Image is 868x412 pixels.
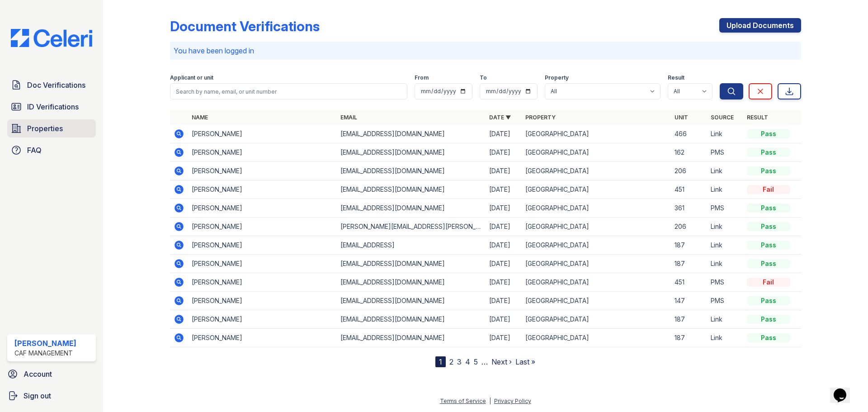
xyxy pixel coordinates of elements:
[747,185,790,194] div: Fail
[747,241,790,250] div: Pass
[415,74,429,81] label: From
[747,222,790,231] div: Pass
[7,98,96,116] a: ID Verifications
[671,236,707,255] td: 187
[188,255,337,273] td: [PERSON_NAME]
[4,365,99,383] a: Account
[337,292,486,310] td: [EMAIL_ADDRESS][DOMAIN_NAME]
[522,255,670,273] td: [GEOGRAPHIC_DATA]
[486,292,522,310] td: [DATE]
[188,199,337,218] td: [PERSON_NAME]
[719,18,801,33] a: Upload Documents
[486,125,522,143] td: [DATE]
[486,273,522,292] td: [DATE]
[486,236,522,255] td: [DATE]
[522,180,670,199] td: [GEOGRAPHIC_DATA]
[707,329,743,347] td: Link
[337,329,486,347] td: [EMAIL_ADDRESS][DOMAIN_NAME]
[525,114,556,121] a: Property
[337,310,486,329] td: [EMAIL_ADDRESS][DOMAIN_NAME]
[522,329,670,347] td: [GEOGRAPHIC_DATA]
[747,204,790,213] div: Pass
[747,333,790,342] div: Pass
[671,218,707,236] td: 206
[671,125,707,143] td: 466
[671,329,707,347] td: 187
[188,273,337,292] td: [PERSON_NAME]
[188,143,337,162] td: [PERSON_NAME]
[707,292,743,310] td: PMS
[24,369,52,379] span: Account
[7,119,96,137] a: Properties
[671,310,707,329] td: 187
[14,349,76,358] div: CAF Management
[486,255,522,273] td: [DATE]
[337,143,486,162] td: [EMAIL_ADDRESS][DOMAIN_NAME]
[337,125,486,143] td: [EMAIL_ADDRESS][DOMAIN_NAME]
[337,218,486,236] td: [PERSON_NAME][EMAIL_ADDRESS][PERSON_NAME][DOMAIN_NAME]
[494,398,531,404] a: Privacy Policy
[7,141,96,159] a: FAQ
[486,199,522,218] td: [DATE]
[337,180,486,199] td: [EMAIL_ADDRESS][DOMAIN_NAME]
[830,376,859,403] iframe: chat widget
[337,162,486,180] td: [EMAIL_ADDRESS][DOMAIN_NAME]
[337,236,486,255] td: [EMAIL_ADDRESS]
[522,125,670,143] td: [GEOGRAPHIC_DATA]
[27,101,79,112] span: ID Verifications
[486,218,522,236] td: [DATE]
[671,199,707,218] td: 361
[747,129,790,138] div: Pass
[480,74,487,81] label: To
[747,114,768,121] a: Result
[170,74,213,81] label: Applicant or unit
[486,180,522,199] td: [DATE]
[337,273,486,292] td: [EMAIL_ADDRESS][DOMAIN_NAME]
[188,236,337,255] td: [PERSON_NAME]
[707,199,743,218] td: PMS
[522,292,670,310] td: [GEOGRAPHIC_DATA]
[747,259,790,268] div: Pass
[522,143,670,162] td: [GEOGRAPHIC_DATA]
[465,357,470,366] a: 4
[449,357,453,366] a: 2
[188,162,337,180] td: [PERSON_NAME]
[707,143,743,162] td: PMS
[192,114,208,121] a: Name
[188,292,337,310] td: [PERSON_NAME]
[711,114,734,121] a: Source
[747,278,790,287] div: Fail
[337,199,486,218] td: [EMAIL_ADDRESS][DOMAIN_NAME]
[522,273,670,292] td: [GEOGRAPHIC_DATA]
[486,310,522,329] td: [DATE]
[522,162,670,180] td: [GEOGRAPHIC_DATA]
[707,162,743,180] td: Link
[170,83,407,99] input: Search by name, email, or unit number
[671,255,707,273] td: 187
[188,125,337,143] td: [PERSON_NAME]
[707,125,743,143] td: Link
[747,315,790,324] div: Pass
[522,199,670,218] td: [GEOGRAPHIC_DATA]
[545,74,569,81] label: Property
[170,18,320,34] div: Document Verifications
[671,292,707,310] td: 147
[481,356,488,367] span: …
[515,357,535,366] a: Last »
[188,180,337,199] td: [PERSON_NAME]
[4,387,99,405] a: Sign out
[707,180,743,199] td: Link
[671,273,707,292] td: 451
[522,218,670,236] td: [GEOGRAPHIC_DATA]
[486,329,522,347] td: [DATE]
[707,310,743,329] td: Link
[747,296,790,305] div: Pass
[671,162,707,180] td: 206
[27,123,63,134] span: Properties
[14,338,76,349] div: [PERSON_NAME]
[747,166,790,175] div: Pass
[7,76,96,94] a: Doc Verifications
[174,45,797,56] p: You have been logged in
[522,310,670,329] td: [GEOGRAPHIC_DATA]
[707,255,743,273] td: Link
